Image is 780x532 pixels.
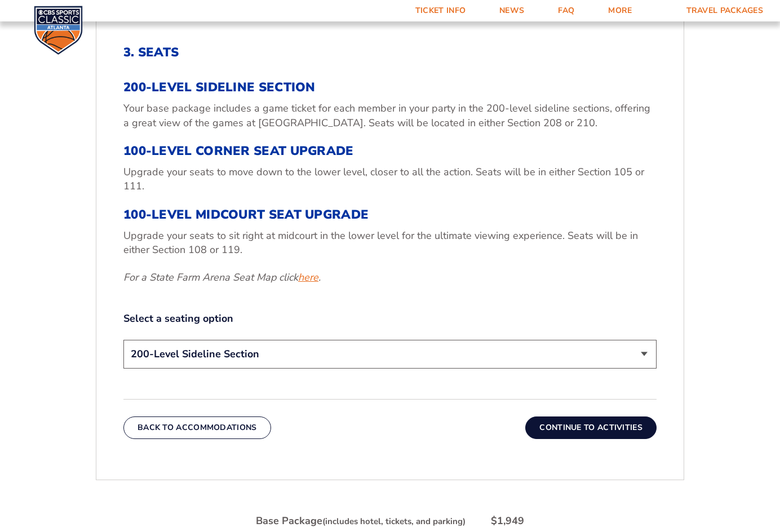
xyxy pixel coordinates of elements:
[123,101,657,130] p: Your base package includes a game ticket for each member in your party in the 200-level sideline ...
[123,207,657,222] h3: 100-Level Midcourt Seat Upgrade
[256,514,466,528] div: Base Package
[491,514,524,528] div: $1,949
[123,271,321,284] em: For a State Farm Arena Seat Map click .
[298,271,318,285] a: here
[34,6,83,55] img: CBS Sports Classic
[123,312,657,326] label: Select a seating option
[123,165,657,193] p: Upgrade your seats to move down to the lower level, closer to all the action. Seats will be in ei...
[123,416,271,439] button: Back To Accommodations
[123,144,657,158] h3: 100-Level Corner Seat Upgrade
[322,516,466,527] small: (includes hotel, tickets, and parking)
[123,45,657,60] h2: 3. Seats
[123,229,657,257] p: Upgrade your seats to sit right at midcourt in the lower level for the ultimate viewing experienc...
[525,416,657,439] button: Continue To Activities
[123,80,657,95] h3: 200-Level Sideline Section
